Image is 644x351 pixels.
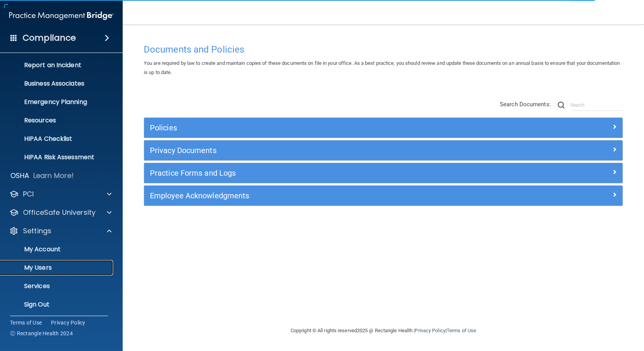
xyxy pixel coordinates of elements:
[9,226,112,236] a: Settings
[243,318,523,343] div: Copyright © All rights reserved 2025 @ Rectangle Health | |
[5,61,110,69] p: Report an Incident
[33,171,74,180] p: Learn More!
[5,301,110,308] p: Sign Out
[23,208,95,217] p: OfficeSafe University
[9,208,112,217] a: OfficeSafe University
[150,146,497,155] h5: Privacy Documents
[10,171,30,180] p: OSHA
[9,190,112,199] a: PCI
[570,99,623,111] input: Search
[5,246,110,253] p: My Account
[5,117,110,124] p: Resources
[5,98,110,106] p: Emergency Planning
[5,80,110,87] p: Business Associates
[558,102,565,109] img: ic-search.3b580494.png
[51,319,85,326] a: Privacy Policy
[5,135,110,143] p: HIPAA Checklist
[144,60,620,75] span: You are required by law to create and maintain copies of these documents on file in your office. ...
[144,44,623,54] h4: Documents and Policies
[150,144,617,157] a: Privacy Documents
[23,226,51,236] p: Settings
[23,33,76,43] h4: Compliance
[150,124,497,132] h5: Policies
[9,8,113,23] img: PMB logo
[150,191,497,200] h5: Employee Acknowledgments
[150,122,617,134] a: Policies
[5,282,110,290] p: Services
[10,330,73,337] span: Ⓒ Rectangle Health 2024
[150,167,617,179] a: Practice Forms and Logs
[447,328,476,333] a: Terms of Use
[5,153,110,161] p: HIPAA Risk Assessment
[150,190,617,202] a: Employee Acknowledgments
[150,169,497,177] h5: Practice Forms and Logs
[415,328,445,333] a: Privacy Policy
[23,190,34,199] p: PCI
[10,319,42,326] a: Terms of Use
[500,101,551,108] span: Search Documents:
[5,264,110,272] p: My Users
